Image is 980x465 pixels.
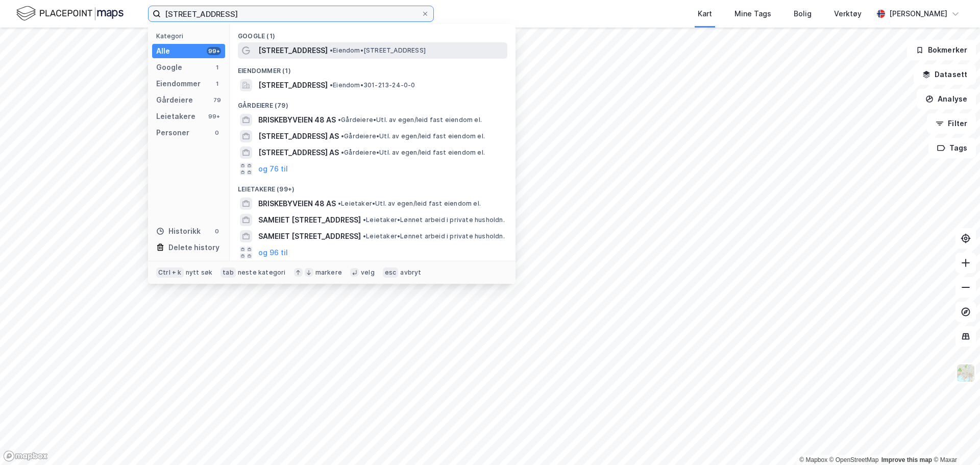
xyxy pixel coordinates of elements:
a: Improve this map [881,456,932,463]
span: • [338,200,341,207]
span: • [341,132,344,140]
div: 79 [213,96,221,104]
button: Filter [927,113,976,134]
div: Kategori [156,32,225,40]
div: 0 [213,129,221,137]
button: Tags [928,138,976,158]
span: Leietaker • Lønnet arbeid i private husholdn. [363,232,505,240]
div: 99+ [207,47,221,55]
a: Mapbox [799,456,827,463]
div: velg [361,268,375,277]
span: Eiendom • 301-213-24-0-0 [330,81,415,89]
span: • [330,81,333,89]
span: Gårdeiere • Utl. av egen/leid fast eiendom el. [341,149,485,157]
button: Datasett [914,64,976,85]
img: Z [956,363,975,383]
span: • [338,116,341,124]
div: esc [383,267,399,278]
div: Ctrl + k [156,267,184,278]
div: Gårdeiere (79) [230,93,516,112]
a: OpenStreetMap [829,456,879,463]
a: Mapbox homepage [3,450,48,462]
button: og 76 til [258,163,288,175]
div: Google [156,61,182,74]
iframe: Chat Widget [929,416,980,465]
div: Leietakere [156,110,195,123]
span: [STREET_ADDRESS] [258,44,328,57]
span: [STREET_ADDRESS] [258,79,328,91]
div: Eiendommer [156,78,201,90]
button: Analyse [917,89,976,109]
span: • [363,232,366,240]
span: SAMEIET [STREET_ADDRESS] [258,230,361,242]
div: 1 [213,80,221,88]
div: markere [315,268,342,277]
span: BRISKEBYVEIEN 48 AS [258,114,336,126]
span: • [330,46,333,54]
div: Mine Tags [734,8,771,20]
div: Bolig [794,8,812,20]
div: [PERSON_NAME] [889,8,947,20]
div: tab [220,267,236,278]
button: og 96 til [258,247,288,259]
span: SAMEIET [STREET_ADDRESS] [258,214,361,226]
div: 99+ [207,112,221,120]
span: BRISKEBYVEIEN 48 AS [258,198,336,210]
div: Eiendommer (1) [230,59,516,77]
div: Leietakere (99+) [230,177,516,195]
div: Alle [156,45,170,57]
div: avbryt [400,268,421,277]
span: [STREET_ADDRESS] AS [258,146,339,159]
div: Gårdeiere [156,94,193,106]
span: Leietaker • Utl. av egen/leid fast eiendom el. [338,200,481,208]
div: Historikk [156,225,201,237]
span: Gårdeiere • Utl. av egen/leid fast eiendom el. [338,116,482,124]
div: Kart [698,8,712,20]
div: nytt søk [186,268,213,277]
img: logo.f888ab2527a4732fd821a326f86c7f29.svg [16,5,124,22]
span: Eiendom • [STREET_ADDRESS] [330,46,426,55]
button: Bokmerker [907,40,976,60]
div: Delete history [168,241,219,254]
div: neste kategori [238,268,286,277]
div: Verktøy [834,8,862,20]
span: Gårdeiere • Utl. av egen/leid fast eiendom el. [341,132,485,140]
span: [STREET_ADDRESS] AS [258,130,339,142]
div: Google (1) [230,24,516,42]
div: Personer [156,127,189,139]
span: • [363,216,366,224]
input: Søk på adresse, matrikkel, gårdeiere, leietakere eller personer [161,6,421,21]
span: • [341,149,344,156]
div: 1 [213,63,221,71]
div: 0 [213,227,221,235]
span: Leietaker • Lønnet arbeid i private husholdn. [363,216,505,224]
